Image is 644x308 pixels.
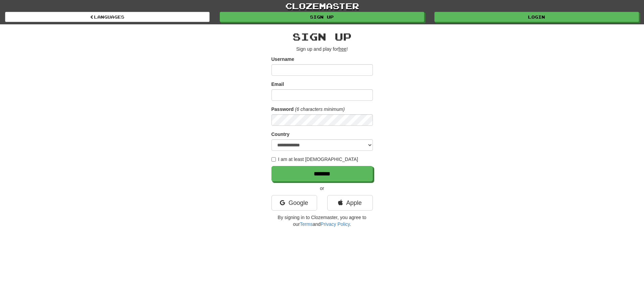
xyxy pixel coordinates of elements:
[271,156,358,163] label: I am at least [DEMOGRAPHIC_DATA]
[327,195,373,211] a: Apple
[271,195,317,211] a: Google
[271,46,373,52] p: Sign up and play for !
[271,56,294,63] label: Username
[295,106,345,112] em: (6 characters minimum)
[300,221,313,227] a: Terms
[338,46,347,52] u: free
[271,157,276,162] input: I am at least [DEMOGRAPHIC_DATA]
[5,12,210,22] a: Languages
[271,81,284,88] label: Email
[434,12,639,22] a: Login
[320,221,350,227] a: Privacy Policy
[271,106,294,113] label: Password
[271,214,373,228] p: By signing in to Clozemaster, you agree to our and .
[271,185,373,192] p: or
[271,31,373,42] h2: Sign up
[220,12,424,22] a: Sign up
[271,131,290,138] label: Country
